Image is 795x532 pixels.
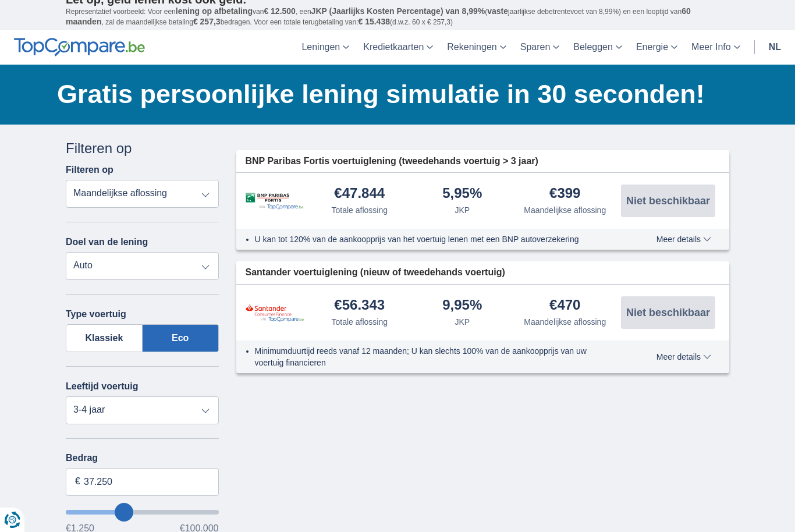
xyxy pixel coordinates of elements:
[442,298,482,314] div: 9,95%
[442,186,482,202] div: 5,95%
[455,204,470,216] div: JKP
[524,316,606,328] div: Maandelijkse aflossing
[549,298,580,314] div: €470
[264,6,296,16] span: € 12.500
[66,381,138,392] label: Leeftijd voertuig
[648,235,720,244] button: Meer details
[358,17,390,26] span: € 15.438
[621,296,715,329] button: Niet beschikbaar
[621,185,715,217] button: Niet beschikbaar
[648,352,720,361] button: Meer details
[524,204,606,216] div: Maandelijkse aflossing
[176,6,253,16] span: lening op afbetaling
[255,345,614,368] li: Minimumduurtijd reeds vanaf 12 maanden; U kan slechts 100% van de aankoopprijs van uw voertuig fi...
[656,235,711,243] span: Meer details
[549,186,580,202] div: €399
[66,324,143,352] label: Klassiek
[246,193,304,210] img: product.pl.alt BNP Paribas Fortis
[331,316,388,328] div: Totale aflossing
[334,186,385,202] div: €47.844
[656,353,711,361] span: Meer details
[246,155,538,168] span: BNP Paribas Fortis voertuiglening (tweedehands voertuig > 3 jaar)
[246,304,304,322] img: product.pl.alt Santander
[684,30,747,65] a: Meer Info
[255,233,614,245] li: U kan tot 120% van de aankoopprijs van het voertuig lenen met een BNP autoverzekering
[193,17,221,26] span: € 257,3
[66,510,219,515] input: wantToBorrow
[57,76,729,112] h1: Gratis persoonlijke lening simulatie in 30 seconden!
[14,38,145,56] img: TopCompare
[455,316,470,328] div: JKP
[66,237,148,247] label: Doel van de lening
[66,309,126,320] label: Type voertuig
[75,475,80,488] span: €
[66,139,219,158] div: Filteren op
[626,307,710,318] span: Niet beschikbaar
[356,30,440,65] a: Kredietkaarten
[487,6,508,16] span: vaste
[246,266,505,279] span: Santander voertuiglening (nieuw of tweedehands voertuig)
[440,30,513,65] a: Rekeningen
[294,30,356,65] a: Leningen
[626,196,710,206] span: Niet beschikbaar
[66,6,691,26] span: 60 maanden
[311,6,485,16] span: JKP (Jaarlijks Kosten Percentage) van 8,99%
[66,6,729,27] p: Representatief voorbeeld: Voor een van , een ( jaarlijkse debetrentevoet van 8,99%) en een loopti...
[566,30,629,65] a: Beleggen
[143,324,219,352] label: Eco
[331,204,388,216] div: Totale aflossing
[334,298,385,314] div: €56.343
[762,30,788,65] a: nl
[629,30,684,65] a: Energie
[513,30,567,65] a: Sparen
[66,165,113,175] label: Filteren op
[66,453,219,463] label: Bedrag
